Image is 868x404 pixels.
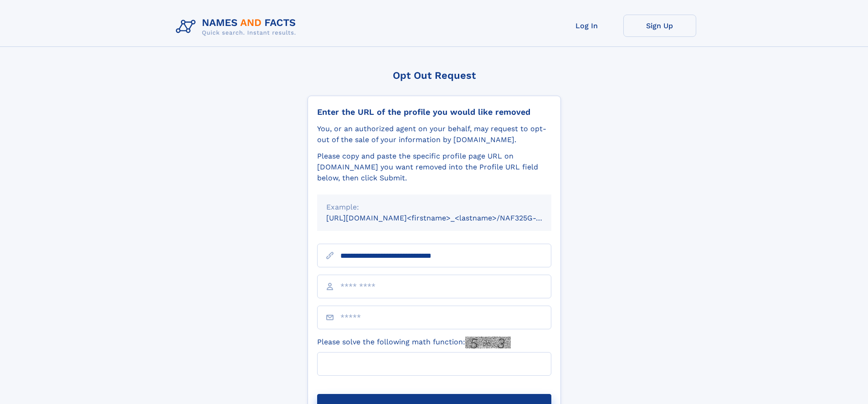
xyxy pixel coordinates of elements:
a: Log In [550,15,623,37]
div: Enter the URL of the profile you would like removed [317,107,551,117]
a: Sign Up [623,15,696,37]
small: [URL][DOMAIN_NAME]<firstname>_<lastname>/NAF325G-xxxxxxxx [326,214,569,222]
label: Please solve the following math function: [317,337,511,348]
div: You, or an authorized agent on your behalf, may request to opt-out of the sale of your informatio... [317,123,551,145]
div: Please copy and paste the specific profile page URL on [DOMAIN_NAME] you want removed into the Pr... [317,151,551,184]
div: Opt Out Request [308,70,561,81]
img: Logo Names and Facts [172,15,303,39]
div: Example: [326,202,542,213]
